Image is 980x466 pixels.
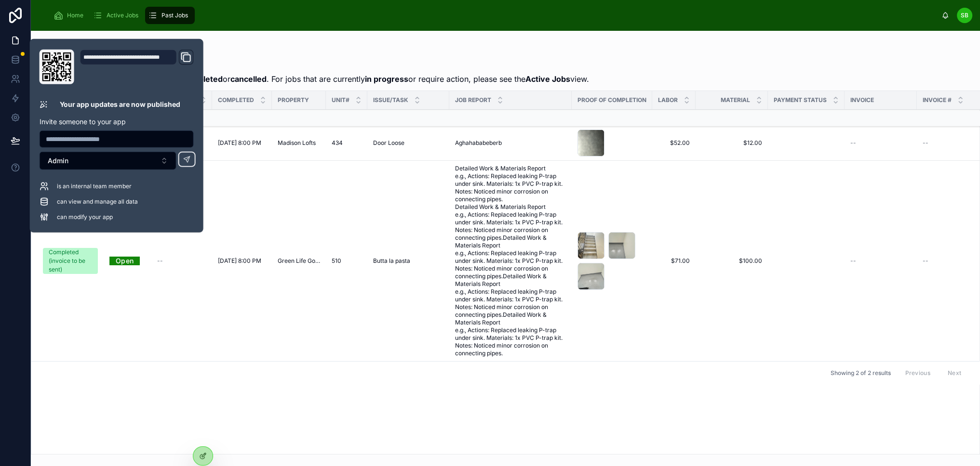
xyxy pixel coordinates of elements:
[145,7,195,24] a: Past Jobs
[701,257,762,265] a: $100.00
[157,257,163,265] span: --
[57,198,138,206] span: can view and manage all data
[961,12,968,19] span: SB
[850,257,911,265] a: --
[39,15,39,16] img: App logo
[923,139,928,147] span: --
[455,139,566,147] a: Aghahababeberb
[40,117,194,127] p: Invite someone to your app
[51,7,90,24] a: Home
[67,12,83,19] span: Home
[373,257,410,265] span: Butta la pasta
[455,139,502,147] span: Aghahababeberb
[332,139,362,147] a: 434
[721,96,750,104] span: Material
[278,257,320,265] a: Green Life Golden Condos
[332,139,343,147] span: 434
[373,96,408,104] span: Issue/Task
[332,257,341,265] span: 510
[774,96,827,104] span: Payment Status
[365,74,408,84] strong: in progress
[39,60,589,73] h1: Past Jobs
[218,257,261,265] span: [DATE] 8:00 PM
[658,96,678,104] span: Labor
[577,96,646,104] span: Proof of Completion
[455,96,491,104] span: Job Report
[161,12,188,19] span: Past Jobs
[658,257,690,265] a: $71.00
[80,50,194,84] div: Domain and Custom Link
[525,74,570,84] strong: Active Jobs
[850,257,856,265] span: --
[850,139,856,147] span: --
[923,96,952,104] span: Invoice #
[373,139,404,147] span: Door Loose
[278,139,316,147] span: Madison Lofts
[107,12,138,19] span: Active Jobs
[455,165,566,357] a: Detailed Work & Materials Report e.g., Actions: Replaced leaking P-trap under sink. Materials: 1x...
[830,369,890,377] span: Showing 2 of 2 results
[218,257,266,265] a: [DATE] 8:00 PM
[109,257,146,265] a: Open
[923,257,928,265] span: --
[850,96,874,104] span: Invoice
[658,139,690,147] a: $52.00
[57,213,113,221] span: can modify your app
[60,100,180,109] p: Your app updates are now published
[278,139,320,147] a: Madison Lofts
[90,7,145,24] a: Active Jobs
[218,96,254,104] span: Completed
[701,139,762,147] a: $12.00
[332,257,362,265] a: 510
[39,73,589,85] span: This view contains work orders that are or . For jobs that are currently or require action, pleas...
[218,139,261,147] span: [DATE] 8:00 PM
[40,152,176,170] button: Select Button
[332,96,349,104] span: Unit#
[373,139,443,147] a: Door Loose
[157,257,206,265] a: --
[48,156,68,166] span: Admin
[43,248,98,274] a: Completed (invoice to be sent)
[49,248,92,274] div: Completed (invoice to be sent)
[850,139,911,147] a: --
[109,253,140,268] a: Open
[373,257,443,265] a: Butta la pasta
[278,96,309,104] span: Property
[230,74,267,84] strong: cancelled
[57,182,132,190] span: is an internal team member
[218,139,266,147] a: [DATE] 8:00 PM
[47,5,941,26] div: scrollable content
